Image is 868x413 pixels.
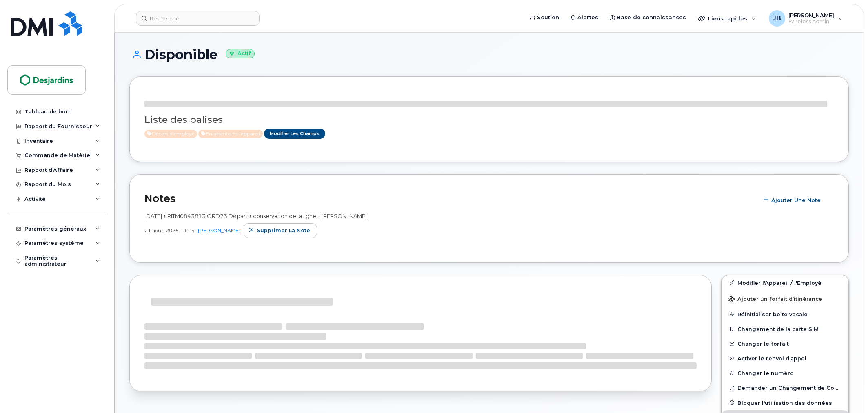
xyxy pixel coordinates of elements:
span: Activer le renvoi d'appel [737,355,806,362]
button: Activer le renvoi d'appel [722,351,848,366]
h2: Notes [144,192,754,204]
h1: Disponible [129,47,849,62]
span: Active [198,130,263,138]
span: Changer le forfait [737,341,789,347]
button: Changer le forfait [722,336,848,351]
a: Modifier l'Appareil / l'Employé [722,275,848,290]
span: Supprimer la note [257,226,310,234]
a: Modifier les Champs [264,129,325,139]
a: [PERSON_NAME] [198,227,240,233]
span: Ajouter un forfait d’itinérance [728,296,822,304]
span: [DATE] + RITM0843813 ORD23 Départ + conservation de la ligne + [PERSON_NAME] [144,213,367,219]
button: Demander un Changement de Compte [722,380,848,395]
button: Ajouter un forfait d’itinérance [722,290,848,307]
button: Supprimer la note [244,223,317,238]
span: Active [144,130,197,138]
button: Ajouter une Note [758,193,828,207]
button: Bloquer l'utilisation des données [722,395,848,410]
button: Réinitialiser boîte vocale [722,307,848,322]
small: Actif [226,49,255,58]
span: Ajouter une Note [771,196,821,204]
button: Changer le numéro [722,366,848,380]
span: 21 août, 2025 [144,227,179,234]
span: 11:04 [180,227,195,234]
h3: Liste des balises [144,115,834,125]
button: Changement de la carte SIM [722,322,848,336]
